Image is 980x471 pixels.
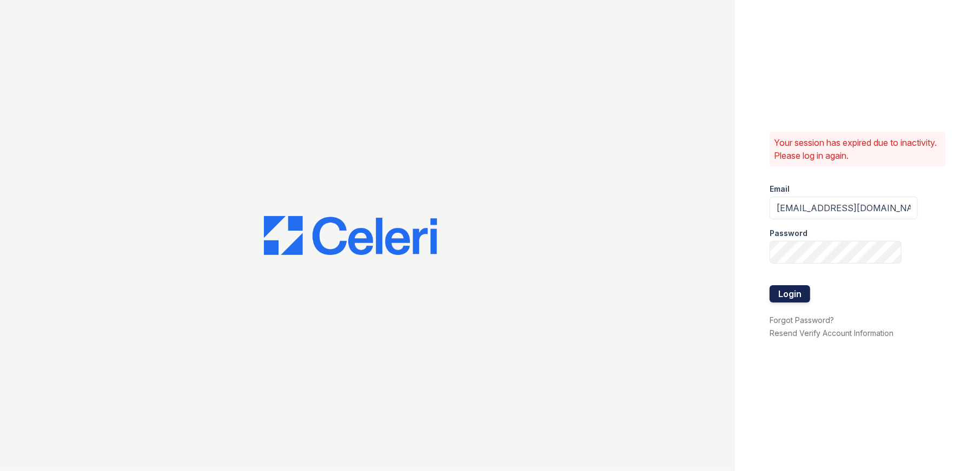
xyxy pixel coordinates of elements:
label: Email [770,184,790,194]
button: Login [770,285,810,302]
p: Your session has expired due to inactivity. Please log in again. [774,136,941,162]
a: Resend Verify Account Information [770,328,893,338]
label: Password [770,228,807,239]
img: CE_Logo_Blue-a8612792a0a2168367f1c8372b55b34899dd931a85d93a1a3d3e32e68fde9ad4.png [264,216,437,255]
a: Forgot Password? [770,315,834,325]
